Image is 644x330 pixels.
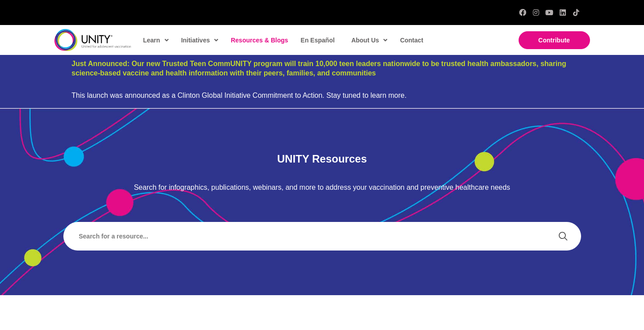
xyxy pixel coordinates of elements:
[573,9,580,16] a: TikTok
[231,37,288,44] span: Resources & Blogs
[519,9,526,16] a: Facebook
[54,29,131,51] img: unity-logo-dark
[532,9,540,16] a: Instagram
[519,31,590,49] a: Contribute
[559,9,566,16] a: LinkedIn
[400,37,423,44] span: Contact
[71,91,572,100] div: This launch was announced as a Clinton Global Initiative Commitment to Action. Stay tuned to lear...
[301,37,335,44] span: En Español
[226,30,291,50] a: Resources & Blogs
[181,33,219,47] span: Initiatives
[546,9,553,16] a: YouTube
[72,226,549,246] input: Search input
[277,153,367,165] span: UNITY Resources
[395,30,427,50] a: Contact
[143,33,169,47] span: Learn
[71,60,566,77] a: Just Announced: Our new Trusted Teen CommUNITY program will train 10,000 teen leaders nationwide ...
[63,183,581,192] p: Search for infographics, publications, webinars, and more to address your vaccination and prevent...
[347,30,391,50] a: About Us
[538,37,570,44] span: Contribute
[72,226,554,246] form: Search form
[351,33,387,47] span: About Us
[296,30,338,50] a: En Español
